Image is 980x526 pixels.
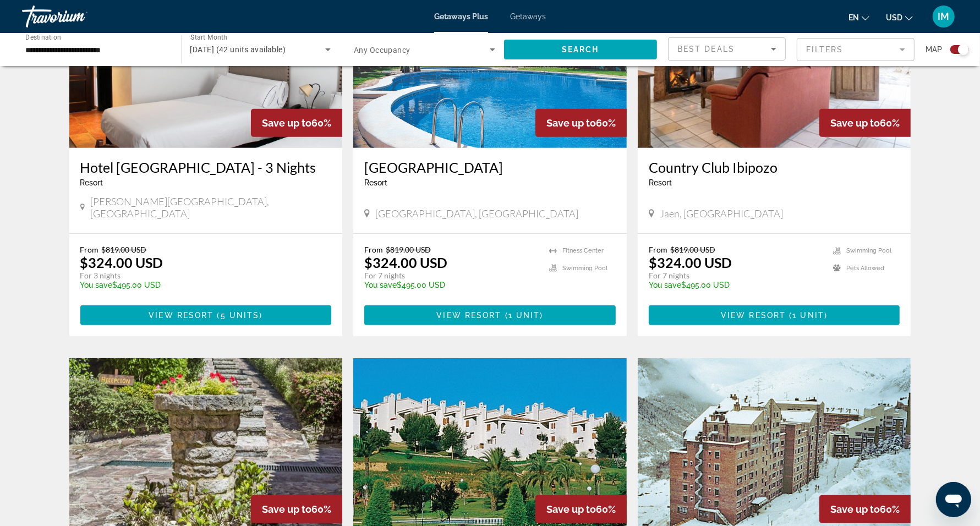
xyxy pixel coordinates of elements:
span: Save up to [262,117,311,129]
span: $819.00 USD [386,245,431,254]
p: $324.00 USD [649,254,732,271]
span: Pets Allowed [846,265,884,272]
span: Save up to [546,503,596,515]
span: Swimming Pool [846,247,891,254]
span: Save up to [830,503,880,515]
span: Jaen, [GEOGRAPHIC_DATA] [660,207,783,220]
button: View Resort(5 units) [80,305,332,325]
button: View Resort(1 unit) [364,305,616,325]
button: View Resort(1 unit) [649,305,900,325]
span: [PERSON_NAME][GEOGRAPHIC_DATA], [GEOGRAPHIC_DATA] [90,195,331,220]
span: View Resort [149,311,213,320]
span: Fitness Center [562,247,604,254]
p: For 3 nights [80,271,321,281]
span: Save up to [830,117,880,129]
p: $324.00 USD [364,254,447,271]
span: ( ) [213,311,262,320]
div: 60% [819,109,911,137]
button: Change currency [886,9,913,25]
div: 60% [251,495,342,523]
button: User Menu [929,5,958,28]
button: Change language [848,9,869,25]
span: $819.00 USD [102,245,147,254]
button: Search [504,40,658,59]
p: For 7 nights [649,271,823,281]
span: From [649,245,667,254]
span: Resort [364,178,387,187]
a: Country Club Ibipozo [649,159,900,176]
span: View Resort [721,311,786,320]
span: Destination [25,34,61,41]
span: You save [80,281,113,289]
a: Travorium [22,2,132,31]
p: $495.00 USD [364,281,538,289]
div: 60% [535,109,627,137]
span: Best Deals [677,45,735,53]
span: Resort [80,178,103,187]
span: ( ) [786,311,828,320]
a: Hotel [GEOGRAPHIC_DATA] - 3 Nights [80,159,332,176]
span: Any Occupancy [354,46,410,54]
span: From [80,245,99,254]
p: $495.00 USD [649,281,823,289]
iframe: Кнопка для запуску вікна повідомлень [936,482,971,517]
span: View Resort [436,311,501,320]
span: From [364,245,383,254]
span: You save [364,281,397,289]
span: ( ) [502,311,544,320]
span: 1 unit [792,311,824,320]
span: USD [886,13,902,22]
a: [GEOGRAPHIC_DATA] [364,159,616,176]
p: For 7 nights [364,271,538,281]
span: 1 unit [508,311,540,320]
span: en [848,13,859,22]
span: Start Month [190,34,227,42]
span: Map [926,42,942,57]
a: Getaways Plus [434,12,488,21]
span: Save up to [262,503,311,515]
span: You save [649,281,681,289]
p: $324.00 USD [80,254,163,271]
span: Search [562,45,599,54]
span: [DATE] (42 units available) [190,45,286,54]
button: Filter [797,37,915,62]
div: 60% [251,109,342,137]
div: 60% [819,495,911,523]
span: Resort [649,178,672,187]
a: Getaways [510,12,546,21]
p: $495.00 USD [80,281,321,289]
span: 5 units [221,311,260,320]
span: Save up to [546,117,596,129]
span: IM [938,11,950,22]
span: Swimming Pool [562,265,607,272]
mat-select: Sort by [677,42,776,56]
span: $819.00 USD [670,245,715,254]
div: 60% [535,495,627,523]
span: [GEOGRAPHIC_DATA], [GEOGRAPHIC_DATA] [375,207,578,220]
